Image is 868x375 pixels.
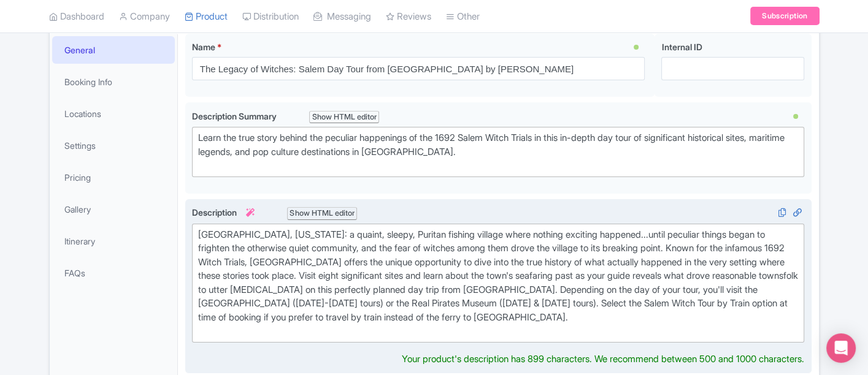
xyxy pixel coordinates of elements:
div: [GEOGRAPHIC_DATA], [US_STATE]: a quaint, sleepy, Puritan fishing village where nothing exciting h... [198,228,799,338]
div: Show HTML editor [287,207,358,220]
a: Subscription [750,7,819,26]
div: Show HTML editor [309,111,380,124]
a: Settings [52,132,175,159]
a: Locations [52,100,175,127]
span: Description [192,207,256,218]
a: Itinerary [52,227,175,255]
a: Booking Info [52,68,175,96]
div: Learn the true story behind the peculiar happenings of the 1692 Salem Witch Trials in this in-dep... [198,131,799,173]
a: FAQs [52,259,175,287]
div: Open Intercom Messenger [826,333,856,363]
a: General [52,36,175,64]
span: Internal ID [661,42,702,52]
a: Pricing [52,164,175,191]
div: Your product's description has 899 characters. We recommend between 500 and 1000 characters. [402,352,804,366]
a: Gallery [52,195,175,223]
span: Name [192,42,215,52]
span: Description Summary [192,111,278,121]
